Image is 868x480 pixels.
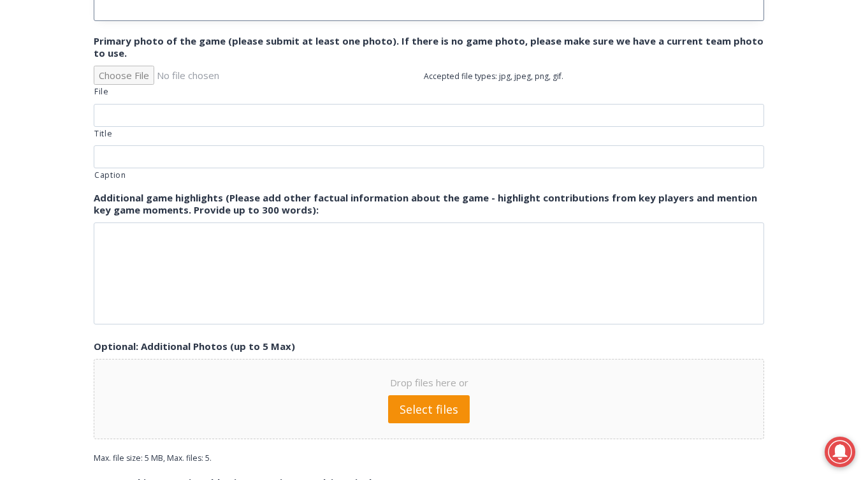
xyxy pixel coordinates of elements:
label: Additional game highlights (Please add other factual information about the game - highlight contr... [94,192,764,217]
span: Intern @ [DOMAIN_NAME] [333,127,591,156]
span: Drop files here or [110,375,748,390]
div: "[PERSON_NAME] and I covered the [DATE] Parade, which was a really eye opening experience as I ha... [322,1,602,124]
label: Caption [94,169,764,182]
label: Optional: Additional Photos (up to 5 Max) [94,340,295,353]
button: select files, optional: additional photos (up to 5 max) [388,395,470,423]
span: Max. file size: 5 MB, Max. files: 5. [94,442,222,463]
label: Title [94,127,764,140]
label: Primary photo of the game (please submit at least one photo). If there is no game photo, please m... [94,35,764,60]
label: File [94,85,764,98]
a: Intern @ [DOMAIN_NAME] [307,124,618,159]
span: Accepted file types: jpg, jpeg, png, gif. [424,61,574,82]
